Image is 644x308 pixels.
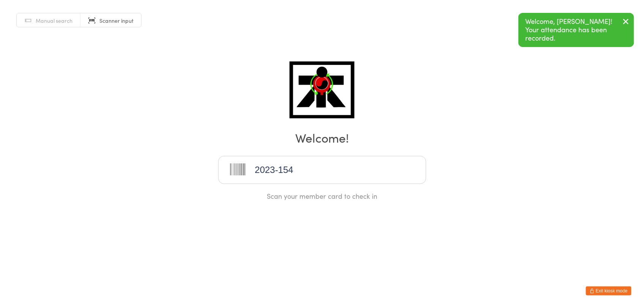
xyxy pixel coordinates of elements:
[290,61,354,118] img: ATI Midvale / Midland
[518,13,634,47] div: Welcome, [PERSON_NAME]! Your attendance has been recorded.
[218,156,426,184] input: Scan barcode
[99,17,134,24] span: Scanner input
[218,191,426,201] div: Scan your member card to check in
[36,17,72,24] span: Manual search
[8,129,636,146] h2: Welcome!
[586,286,631,295] button: Exit kiosk mode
